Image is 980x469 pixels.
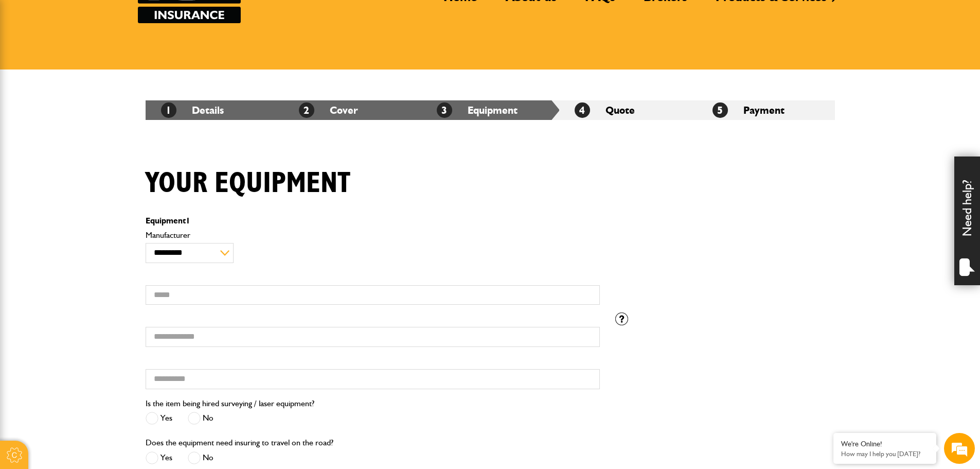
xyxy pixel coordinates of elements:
a: 2Cover [299,104,358,116]
h1: Your equipment [146,166,350,201]
label: Manufacturer [146,231,600,239]
label: Is the item being hired surveying / laser equipment? [146,399,314,408]
label: Yes [146,451,172,464]
label: No [188,451,213,464]
p: How may I help you today? [841,450,929,458]
p: Equipment [146,217,600,225]
span: 1 [161,102,176,118]
label: Does the equipment need insuring to travel on the road? [146,439,333,447]
span: 4 [575,102,590,118]
label: Yes [146,412,172,425]
li: Quote [559,100,697,120]
label: No [188,412,213,425]
span: 1 [186,216,190,225]
div: We're Online! [841,440,929,448]
li: Payment [697,100,835,120]
span: 2 [299,102,314,118]
a: 1Details [161,104,224,116]
li: Equipment [421,100,559,120]
span: 5 [712,102,728,118]
div: Need help? [954,157,980,285]
span: 3 [437,102,452,118]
